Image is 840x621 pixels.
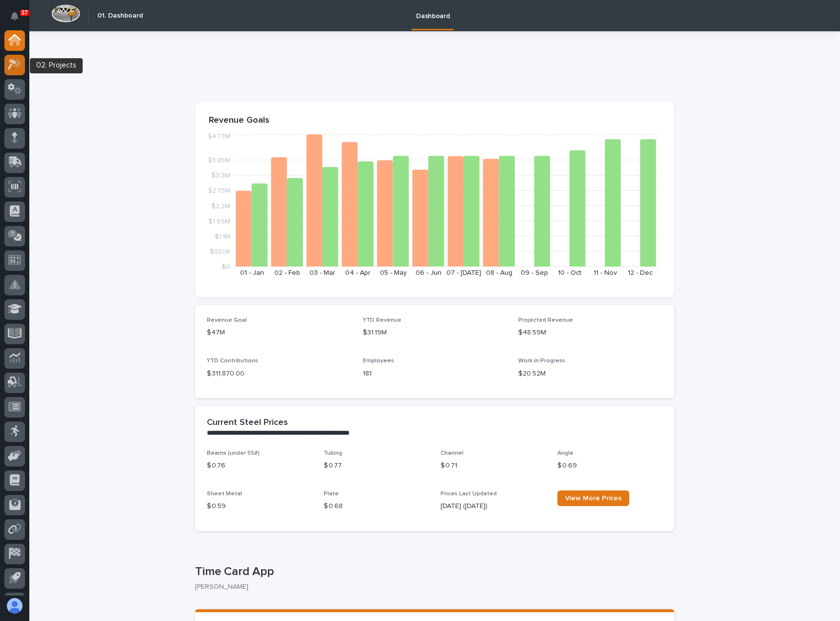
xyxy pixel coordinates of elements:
[12,12,25,27] div: Notifications37
[521,269,548,276] text: 09 - Sep
[4,6,25,26] button: Notifications
[207,461,312,471] p: $ 0.76
[208,218,230,224] tspan: $1.65M
[416,269,442,276] text: 06 - Jun
[195,583,666,591] p: [PERSON_NAME]
[558,269,581,276] text: 10 - Oct
[446,269,481,276] text: 07 - [DATE]
[324,501,429,511] p: $ 0.68
[557,450,574,456] span: Angle
[324,461,429,471] p: $ 0.77
[207,491,242,497] span: Sheet Metal
[207,328,351,338] p: $47M
[207,450,260,456] span: Beams (under 55#)
[441,461,546,471] p: $ 0.71
[345,269,371,276] text: 04 - Apr
[207,369,351,379] p: $ 311,870.00
[441,501,546,511] p: [DATE] ([DATE])
[210,248,230,255] tspan: $550K
[324,491,339,497] span: Plate
[594,269,617,276] text: 11 - Nov
[565,495,621,502] span: View More Prices
[486,269,512,276] text: 08 - Aug
[518,369,663,379] p: $20.52M
[97,12,143,20] h2: 01. Dashboard
[207,157,230,164] tspan: $3.85M
[441,491,497,497] span: Prices Last Updated
[51,4,80,22] img: Workspace Logo
[363,369,507,379] p: 181
[221,264,230,270] tspan: $0
[324,450,342,456] span: Tubing
[211,172,230,179] tspan: $3.3M
[274,269,300,276] text: 02 - Feb
[628,269,653,276] text: 12 - Dec
[518,317,573,323] span: Projected Revenue
[363,358,394,364] span: Employees
[207,133,230,140] tspan: $4.77M
[518,328,663,338] p: $48.59M
[211,202,230,209] tspan: $2.2M
[207,358,258,364] span: YTD Contributions
[22,9,28,16] p: 37
[207,418,288,428] h2: Current Steel Prices
[207,501,312,511] p: $ 0.59
[363,317,401,323] span: YTD Revenue
[363,328,507,338] p: $31.19M
[557,490,629,506] a: View More Prices
[209,115,661,126] p: Revenue Goals
[380,269,407,276] text: 05 - May
[518,358,565,364] span: Work in Progress
[215,233,230,240] tspan: $1.1M
[441,450,464,456] span: Channel
[207,317,247,323] span: Revenue Goal
[208,187,230,194] tspan: $2.75M
[557,461,663,471] p: $ 0.69
[4,596,25,616] button: users-avatar
[240,269,264,276] text: 01 - Jan
[195,565,670,579] p: Time Card App
[309,269,335,276] text: 03 - Mar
